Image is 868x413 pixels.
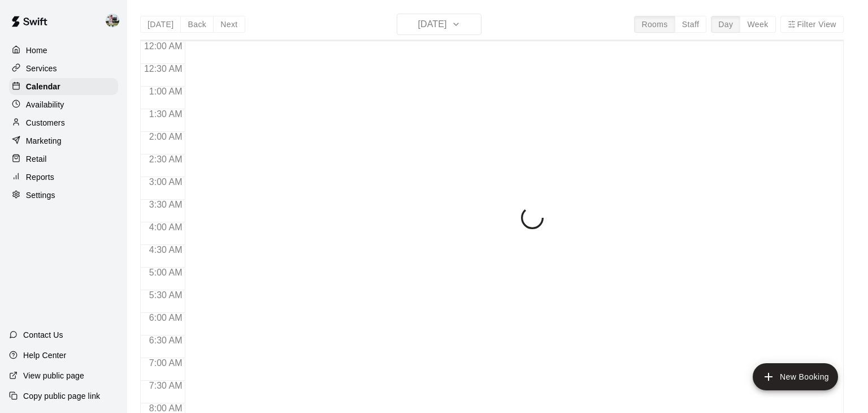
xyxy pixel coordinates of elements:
[26,153,47,165] p: Retail
[146,268,185,277] span: 5:00 AM
[9,96,118,113] a: Availability
[9,60,118,77] a: Services
[146,245,185,255] span: 4:30 AM
[146,154,185,164] span: 2:30 AM
[9,169,118,186] a: Reports
[753,363,838,390] button: add
[146,132,185,141] span: 2:00 AM
[146,177,185,187] span: 3:00 AM
[26,45,47,56] p: Home
[146,403,185,413] span: 8:00 AM
[146,358,185,368] span: 7:00 AM
[9,187,118,204] a: Settings
[146,290,185,300] span: 5:30 AM
[26,99,64,110] p: Availability
[146,200,185,209] span: 3:30 AM
[23,329,63,341] p: Contact Us
[26,190,55,201] p: Settings
[9,132,118,149] a: Marketing
[23,350,66,361] p: Help Center
[9,42,118,59] a: Home
[26,117,65,128] p: Customers
[146,109,185,119] span: 1:30 AM
[26,81,60,92] p: Calendar
[9,114,118,131] a: Customers
[26,171,54,183] p: Reports
[23,390,100,402] p: Copy public page link
[103,9,127,32] div: Matt Hill
[146,87,185,96] span: 1:00 AM
[146,313,185,322] span: 6:00 AM
[9,150,118,167] a: Retail
[141,41,185,51] span: 12:00 AM
[106,14,119,27] img: Matt Hill
[141,64,185,74] span: 12:30 AM
[9,78,118,95] a: Calendar
[146,335,185,345] span: 6:30 AM
[146,381,185,390] span: 7:30 AM
[23,370,84,381] p: View public page
[146,222,185,232] span: 4:00 AM
[26,63,57,74] p: Services
[26,135,62,147] p: Marketing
